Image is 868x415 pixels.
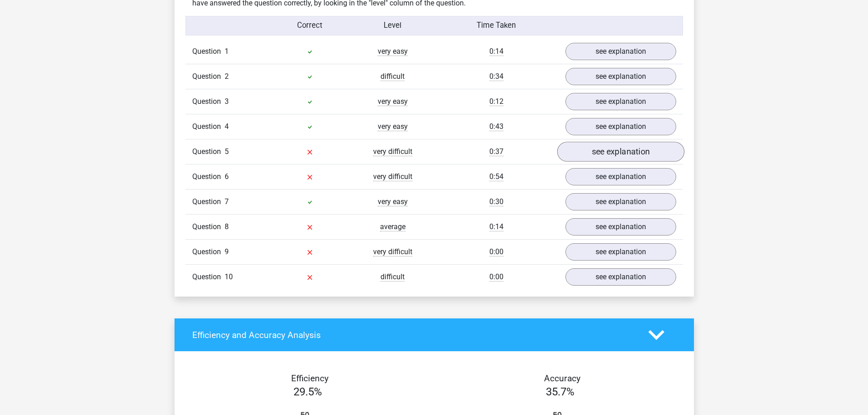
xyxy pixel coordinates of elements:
[489,247,503,256] span: 0:00
[489,72,503,81] span: 0:34
[380,272,405,282] span: difficult
[192,71,225,82] span: Question
[268,20,351,31] div: Correct
[192,171,225,182] span: Question
[565,193,676,210] a: see explanation
[489,122,503,131] span: 0:43
[489,222,503,231] span: 0:14
[565,93,676,110] a: see explanation
[225,197,229,206] span: 7
[378,47,408,56] span: very easy
[225,247,229,256] span: 9
[192,196,225,207] span: Question
[565,118,676,135] a: see explanation
[225,72,229,81] span: 2
[373,247,412,256] span: very difficult
[378,197,408,206] span: very easy
[557,142,684,162] a: see explanation
[373,147,412,156] span: very difficult
[293,385,322,398] span: 29.5%
[546,385,575,398] span: 35.7%
[434,20,558,31] div: Time Taken
[489,172,503,181] span: 0:54
[489,197,503,206] span: 0:30
[192,146,225,157] span: Question
[489,272,503,282] span: 0:00
[192,246,225,257] span: Question
[489,97,503,106] span: 0:12
[489,47,503,56] span: 0:14
[192,373,427,384] h4: Efficiency
[565,243,676,261] a: see explanation
[225,172,229,181] span: 6
[380,222,406,231] span: average
[192,96,225,107] span: Question
[192,272,225,282] span: Question
[378,97,408,106] span: very easy
[378,122,408,131] span: very easy
[565,268,676,286] a: see explanation
[225,272,233,281] span: 10
[373,172,412,181] span: very difficult
[489,147,503,156] span: 0:37
[225,147,229,156] span: 5
[225,97,229,106] span: 3
[565,68,676,85] a: see explanation
[192,46,225,57] span: Question
[225,47,229,56] span: 1
[192,221,225,232] span: Question
[192,330,635,340] h4: Efficiency and Accuracy Analysis
[445,373,680,384] h4: Accuracy
[380,72,405,81] span: difficult
[351,20,434,31] div: Level
[225,122,229,131] span: 4
[225,222,229,231] span: 8
[565,168,676,185] a: see explanation
[192,121,225,132] span: Question
[565,218,676,236] a: see explanation
[565,43,676,60] a: see explanation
